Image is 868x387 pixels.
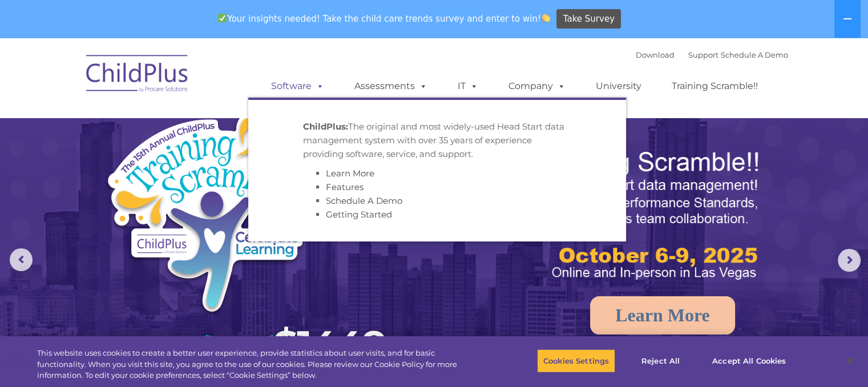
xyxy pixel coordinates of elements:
[446,75,490,98] a: IT
[721,50,788,59] a: Schedule A Demo
[159,122,207,131] span: Phone number
[556,9,621,29] a: Take Survey
[706,349,792,373] button: Accept All Cookies
[660,75,769,98] a: Training Scramble!!
[837,348,862,373] button: Close
[326,182,364,192] a: Features
[542,14,550,22] img: 👏
[537,349,615,373] button: Cookies Settings
[343,75,439,98] a: Assessments
[326,209,392,220] a: Getting Started
[636,50,788,59] font: |
[80,47,195,104] img: ChildPlus by Procare Solutions
[563,9,615,29] span: Take Survey
[497,75,577,98] a: Company
[218,14,227,22] img: ✅
[260,75,336,98] a: Software
[303,120,571,161] p: The original and most widely-used Head Start data management system with over 35 years of experie...
[636,50,675,59] a: Download
[303,121,348,132] strong: ChildPlus:
[37,348,478,381] div: This website uses cookies to create a better user experience, provide statistics about user visit...
[590,296,735,334] a: Learn More
[326,168,374,179] a: Learn More
[584,75,653,98] a: University
[213,7,555,30] span: Your insights needed! Take the child care trends survey and enter to win!
[159,75,193,84] span: Last name
[625,349,696,373] button: Reject All
[688,50,718,59] a: Support
[326,195,402,206] a: Schedule A Demo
